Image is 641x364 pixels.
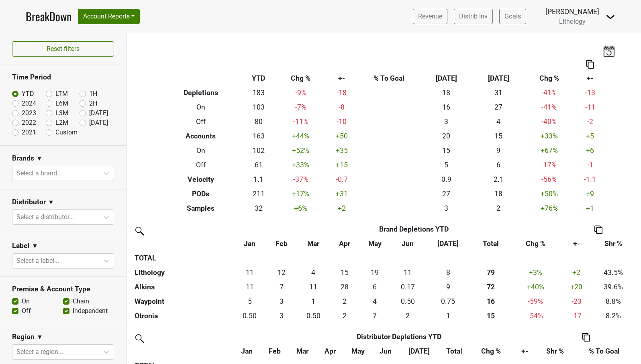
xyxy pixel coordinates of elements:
[12,73,114,81] h3: Time Period
[474,267,508,278] div: 79
[425,309,472,323] td: 1.167
[22,99,36,108] label: 2024
[563,296,590,307] div: -23
[269,267,295,278] div: 12
[235,311,265,321] div: 0.50
[267,294,297,309] td: 3
[472,71,525,86] th: [DATE]
[525,187,574,201] td: +50 %
[55,128,78,137] label: Custom
[509,236,561,251] th: Chg %
[241,71,276,86] th: YTD
[133,265,233,280] th: Lithology
[276,86,325,100] td: -9 %
[12,285,114,293] h3: Premise & Account Type
[330,236,359,251] th: Apr
[233,280,267,294] td: 11.416
[89,99,97,108] label: 2H
[233,294,267,309] td: 5
[420,129,472,144] td: 20
[325,86,358,100] td: -18
[241,158,276,172] td: 61
[12,41,114,57] button: Reset filters
[420,86,472,100] td: 18
[361,267,389,278] div: 19
[233,236,267,251] th: Jan
[133,331,145,344] img: filter
[12,154,34,163] h3: Brands
[325,115,358,129] td: -10
[545,6,599,17] div: [PERSON_NAME]
[573,344,635,358] th: % To Goal
[359,294,391,309] td: 3.584
[233,265,267,280] td: 11.413
[325,144,358,158] td: +35
[235,296,265,307] div: 5
[420,172,472,187] td: 0.9
[288,344,316,358] th: Mar
[420,71,472,86] th: [DATE]
[574,158,606,172] td: -1
[32,241,38,251] span: ▼
[276,115,325,129] td: -11 %
[574,71,606,86] th: +-
[420,115,472,129] td: 3
[332,282,357,292] div: 28
[472,187,525,201] td: 18
[574,115,606,129] td: -2
[276,129,325,144] td: +44 %
[603,45,615,57] img: last_updated_date
[26,8,71,25] a: BreakDown
[36,154,43,163] span: ▼
[298,296,328,307] div: 1
[592,236,635,251] th: Shr %
[439,344,470,358] th: Total
[261,344,288,358] th: Feb
[391,294,425,309] td: 0.5
[55,89,68,99] label: LTM
[55,99,68,108] label: L6M
[22,297,30,306] label: On
[592,280,635,294] td: 39.6%
[325,100,358,115] td: -8
[325,201,358,216] td: +2
[525,172,574,187] td: -56 %
[276,187,325,201] td: +17 %
[592,309,635,323] td: 8.2%
[276,201,325,216] td: +6 %
[413,9,447,24] a: Revenue
[574,187,606,201] td: +9
[474,296,508,307] div: 16
[22,128,36,137] label: 2021
[361,311,389,321] div: 7
[420,144,472,158] td: 15
[161,86,241,100] th: Depletions
[267,222,561,236] th: Brand Depletions YTD
[361,282,389,292] div: 6
[332,296,357,307] div: 2
[241,187,276,201] td: 211
[525,158,574,172] td: -17 %
[298,311,328,321] div: 0.50
[561,236,592,251] th: +-
[332,311,357,321] div: 2
[241,86,276,100] td: 183
[574,201,606,216] td: +1
[22,306,31,316] label: Off
[330,265,359,280] td: 14.833
[241,201,276,216] td: 32
[525,115,574,129] td: -40 %
[316,344,344,358] th: Apr
[276,172,325,187] td: -37 %
[427,282,470,292] div: 9
[472,115,525,129] td: 4
[161,201,241,216] th: Samples
[133,309,233,323] th: Otronia
[509,280,561,294] td: +40 %
[425,280,472,294] td: 8.5
[472,172,525,187] td: 2.1
[393,311,423,321] div: 2
[361,296,389,307] div: 4
[161,100,241,115] th: On
[161,172,241,187] th: Velocity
